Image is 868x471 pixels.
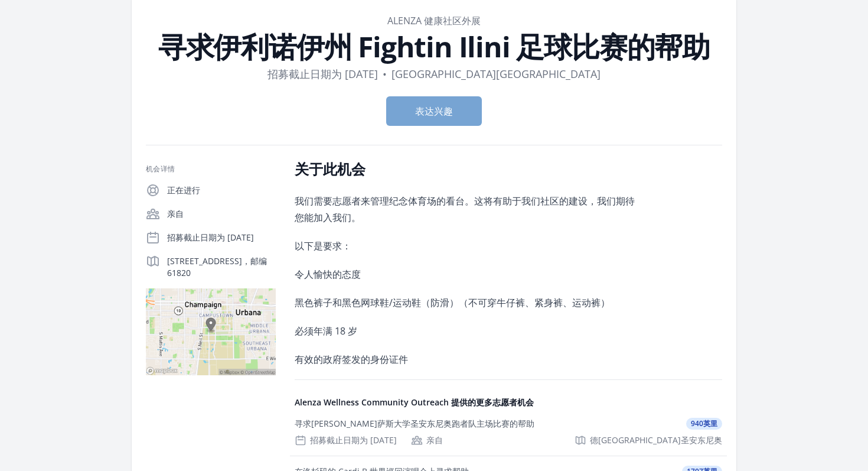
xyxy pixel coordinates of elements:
img: 地图 [146,288,276,375]
font: 正在进行 [167,184,200,196]
a: 寻求[PERSON_NAME]萨斯大学圣安东尼奥跑者队主场比赛的帮助 940英里 招募截止日期为 [DATE] 亲自 德[GEOGRAPHIC_DATA]圣安东尼奥 [290,408,727,456]
font: • [383,67,387,81]
font: 黑色裤子和黑色网球鞋/运动鞋（防滑）（不可穿牛仔裤、紧身裤、运动裤） [295,296,610,309]
font: 亲自 [426,434,443,446]
font: 德[GEOGRAPHIC_DATA]圣安东尼奥 [590,434,722,446]
font: 寻求伊利诺伊州 Fightin Ilini 足球比赛的帮助 [158,27,710,66]
font: 寻求[PERSON_NAME]萨斯大学圣安东尼奥跑者队主场比赛的帮助 [295,418,534,429]
font: 招募截止日期为 [DATE] [310,434,397,446]
font: 以下是要求： [295,239,351,252]
font: 940英里 [691,418,717,428]
font: 必须年满 18 岁 [295,324,357,337]
font: 招募截止日期为 [DATE] [267,67,378,81]
font: 有效的政府签发的身份证件 [295,353,408,366]
font: [GEOGRAPHIC_DATA][GEOGRAPHIC_DATA] [391,67,601,81]
font: 表达兴趣 [415,105,453,118]
font: 关于此机会 [295,159,366,178]
a: Alenza 健康社区外展 [387,14,481,27]
font: 招募截止日期为 [DATE] [167,232,254,243]
button: 表达兴趣 [386,96,482,126]
font: 我们需要志愿者来管理纪念体育场的看台。这将有助于我们社区的建设，我们期待您能加入我们。 [295,194,635,224]
font: Alenza Wellness Community Outreach 提供的更多志愿者机会 [295,397,534,408]
font: 令人愉快的态度 [295,268,361,281]
font: 亲自 [167,208,184,219]
font: 机会详情 [146,164,175,174]
font: [STREET_ADDRESS]，邮编 61820 [167,255,267,278]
